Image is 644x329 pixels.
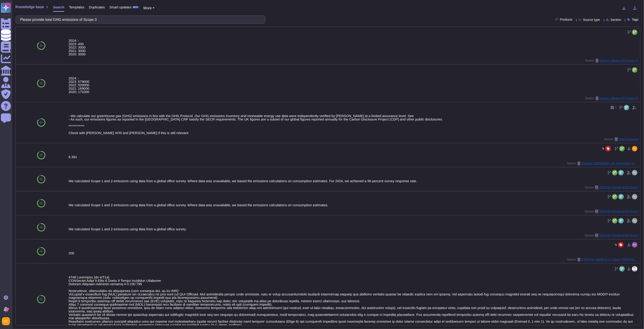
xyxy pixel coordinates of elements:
[69,251,638,255] div: 200
[40,250,43,253] span: 86
[69,179,638,183] div: We calculated Scope 1 and 2 emissions using data from a global office survey. Where data was unav...
[40,298,43,301] span: 86
[132,6,139,9] div: BETA
[585,186,638,189] span: Source:
[53,5,64,9] span: Search
[567,258,638,261] span: Source:
[567,162,638,165] span: Source:
[585,59,638,62] span: Source:
[582,162,638,165] span: External / 0000019443 - Re: Registration process with CaixaBank
[40,154,43,157] span: 86
[40,226,43,229] span: 86
[143,6,151,10] span: More
[69,227,638,231] div: We calculated Scope 1 and 2 emissions using data from a global office survey.
[599,210,638,213] span: 2024 SIG (formally ESG Report)
[604,137,638,141] span: Source:
[40,82,43,85] span: 88
[69,5,84,9] span: Templates
[582,258,638,261] span: [PERSON_NAME] & Co. KGaA / [PERSON_NAME] Maturity Assessment Questionnaire 2025 [GEOGRAPHIC_DATA]
[69,275,638,327] div: 4748 Loremipsu (do sIT1a) CONSectet Adipi 9 Elits 6 Doeiu 9 Tempo Incididun Utlaboree Dolorem Ali...
[69,155,638,159] div: 6.361
[632,18,639,21] span: Tags
[585,234,638,237] span: Source:
[15,5,44,9] span: Knowledge base
[40,178,43,181] span: 86
[600,97,638,100] span: Gassco / Magnet JQS report (1)
[611,18,621,21] span: Section
[40,44,43,47] span: 88
[615,106,617,109] span: 1
[89,5,105,9] span: Duplicates
[143,5,154,11] button: More
[1,316,13,326] button: user
[632,170,637,175] img: user
[599,186,638,189] span: 2024 SIG (formally ESG Report)
[7,308,9,310] div: 9+
[69,39,638,56] div: 2024: - 2023: 400 2022: 3000 2021: 3000 2020: 3000
[18,16,261,24] input: Search a question or template...
[69,114,638,135] div: - We calculate our greenhouse gas (GHG) emissions in line with the GHG Protocol. Our GHG emission...
[585,96,638,100] span: Source:
[600,59,638,62] span: Gassco / Magnet JQS report (1)
[619,138,638,141] span: GHG Emissions
[69,76,638,93] div: 2024: - 2023: 579000 2022: 520000 2021: 169000 2020: 171000
[632,146,637,151] img: user
[109,5,132,9] span: Smart updates
[632,242,637,248] img: user
[2,317,10,325] img: user
[69,203,638,207] div: We calculated Scope 1 and 2 emissions using data from a global office survey. Where data was unav...
[585,210,638,213] span: Source:
[599,234,638,237] span: 2024 SIG (formally ESG Report)
[583,18,600,21] span: Source type
[560,18,572,21] span: Products
[632,266,637,272] img: user
[632,218,637,223] img: user
[632,194,637,199] img: user
[40,121,43,124] span: 86
[40,202,43,205] span: 86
